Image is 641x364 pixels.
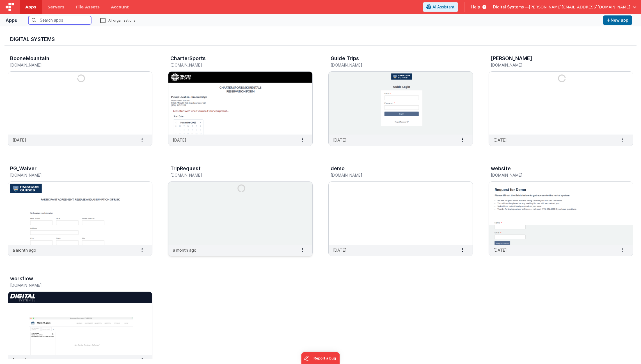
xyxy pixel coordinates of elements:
[491,63,619,67] h5: [DOMAIN_NAME]
[603,15,632,25] button: New app
[423,2,458,12] button: AI Assistant
[6,17,17,24] div: Apps
[301,352,340,364] iframe: Marker.io feedback button
[10,173,138,177] h5: [DOMAIN_NAME]
[170,63,299,67] h5: [DOMAIN_NAME]
[331,56,359,61] h3: Guide Trips
[331,166,345,171] h3: demo
[28,16,91,24] input: Search apps
[432,4,455,10] span: AI Assistant
[13,247,36,253] p: a month ago
[10,63,138,67] h5: [DOMAIN_NAME]
[529,4,630,10] span: [PERSON_NAME][EMAIL_ADDRESS][DOMAIN_NAME]
[13,137,26,143] p: [DATE]
[173,137,186,143] p: [DATE]
[10,37,631,42] h3: Digital Systems
[493,4,637,10] button: Digital Systems — [PERSON_NAME][EMAIL_ADDRESS][DOMAIN_NAME]
[10,276,33,281] h3: workflow
[100,17,136,23] label: All organizations
[170,173,299,177] h5: [DOMAIN_NAME]
[13,357,26,363] p: [DATE]
[170,166,201,171] h3: TripRequest
[170,56,206,61] h3: CharterSports
[10,56,49,61] h3: BooneMountain
[493,247,507,253] p: [DATE]
[471,4,480,10] span: Help
[491,56,532,61] h3: [PERSON_NAME]
[491,173,619,177] h5: [DOMAIN_NAME]
[331,173,459,177] h5: [DOMAIN_NAME]
[491,166,511,171] h3: website
[173,247,196,253] p: a month ago
[10,283,138,287] h5: [DOMAIN_NAME]
[333,247,347,253] p: [DATE]
[10,166,36,171] h3: PG_Waiver
[333,137,347,143] p: [DATE]
[331,63,459,67] h5: [DOMAIN_NAME]
[493,4,529,10] span: Digital Systems —
[493,137,507,143] p: [DATE]
[47,4,64,10] span: Servers
[76,4,100,10] span: File Assets
[25,4,36,10] span: Apps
